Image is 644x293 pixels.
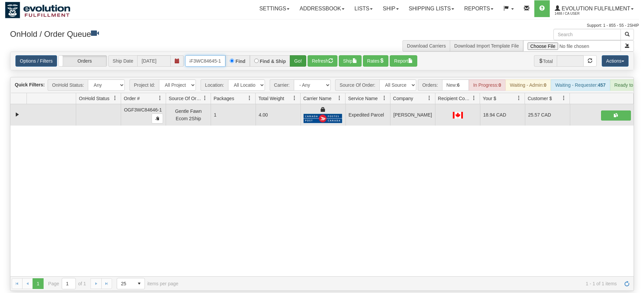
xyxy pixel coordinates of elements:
a: Ship [378,0,404,17]
span: Source Of Order: [335,79,379,91]
a: Refresh [622,278,632,289]
span: 1 - 1 of 1 items [188,281,617,286]
button: Search [621,29,634,40]
strong: 457 [598,82,605,88]
input: Import [523,40,621,52]
button: Rates [363,55,389,67]
span: Orders: [418,79,442,91]
span: Page of 1 [48,278,86,289]
span: 25 [121,280,130,287]
button: Report [390,55,417,67]
span: Service Name [348,95,378,102]
h3: OnHold / Order Queue [10,29,317,39]
img: CA [453,112,463,119]
span: Total [534,55,557,67]
a: Evolution Fulfillment 1488 / CA User [550,0,639,17]
span: OnHold Status [79,95,109,102]
span: Carrier: [270,79,294,91]
a: Download Carriers [407,43,446,49]
td: Expedited Parcel [345,104,390,126]
button: Ship [339,55,362,67]
a: Options / Filters [15,55,57,67]
span: 1 [214,112,216,118]
span: Recipient Country [438,95,472,102]
input: Order # [185,55,225,67]
div: grid toolbar [10,77,634,93]
span: Source Of Order [169,95,202,102]
a: Recipient Country filter column settings [468,92,480,104]
a: Download Import Template File [454,43,519,49]
span: Project Id: [129,79,159,91]
span: select [134,278,145,289]
span: 1488 / CA User [555,10,605,17]
a: Total Weight filter column settings [289,92,300,104]
a: Shipping lists [404,0,459,17]
span: Order # [124,95,140,102]
label: Find & Ship [260,59,286,64]
strong: 0 [498,82,501,88]
td: 25.57 CAD [525,104,570,126]
span: OGF3WC84646-1 [124,107,162,113]
a: Source Of Order filter column settings [199,92,211,104]
label: Quick Filters: [15,81,45,88]
div: In Progress: [469,79,505,91]
a: Addressbook [294,0,350,17]
a: Service Name filter column settings [379,92,390,104]
a: Reports [459,0,498,17]
button: Copy to clipboard [152,114,163,124]
span: 4.00 [259,112,268,118]
img: Canada Post [304,114,342,123]
span: Customer $ [528,95,552,102]
img: logo1488.jpg [5,2,70,18]
div: Gentle Fawn Ecom 2Ship [169,107,208,123]
a: Collapse [13,111,21,119]
span: Total Weight [258,95,284,102]
button: Refresh [308,55,337,67]
strong: 6 [457,82,460,88]
button: Actions [602,55,629,67]
span: OnHold Status: [48,79,88,91]
a: Order # filter column settings [154,92,166,104]
div: Support: 1 - 855 - 55 - 2SHIP [5,23,639,28]
a: OnHold Status filter column settings [109,92,121,104]
span: Location: [201,79,228,91]
input: Search [553,29,621,40]
td: [PERSON_NAME] [390,104,435,126]
a: Lists [350,0,378,17]
span: Company [393,95,413,102]
input: Page 1 [62,278,75,289]
div: Waiting - Admin: [505,79,551,91]
span: Page sizes drop down [117,278,145,289]
a: Carrier Name filter column settings [334,92,345,104]
a: Company filter column settings [424,92,435,104]
label: Orders [59,56,107,66]
a: Settings [254,0,294,17]
a: Packages filter column settings [244,92,255,104]
span: Packages [214,95,234,102]
span: Evolution Fulfillment [560,6,630,11]
span: Ship Date [108,55,137,67]
a: Your $ filter column settings [513,92,525,104]
strong: 0 [544,82,546,88]
span: items per page [117,278,178,289]
div: New: [442,79,469,91]
span: Page 1 [33,278,43,289]
span: Carrier Name [303,95,331,102]
button: Shipping Documents [601,111,631,121]
a: Customer $ filter column settings [558,92,570,104]
td: 18.94 CAD [480,104,525,126]
label: Find [235,59,246,64]
span: Your $ [483,95,496,102]
button: Go! [290,55,306,67]
div: Waiting - Requester: [551,79,610,91]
